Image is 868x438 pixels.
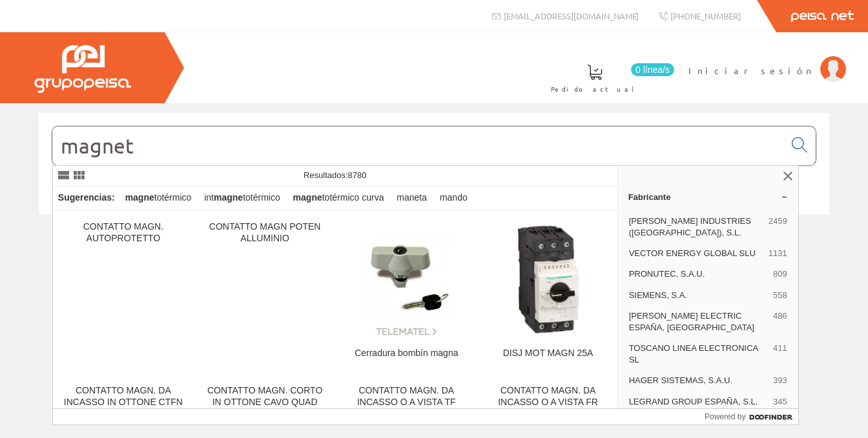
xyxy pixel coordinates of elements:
[346,348,466,359] div: Cerradura bombín magna
[39,230,829,241] div: © Grupo Peisa
[346,385,466,408] div: CONTATTO MAGN. DA INCASSO O A VISTA TF
[490,221,606,337] img: DISJ MOT MAGN 25A
[629,343,768,366] span: TOSCANO LINEA ELECTRONICA SL
[488,348,608,359] div: DISJ MOT MAGN 25A
[53,211,194,374] a: CONTATTO MAGN. AUTOPROTETTO
[125,192,154,203] strong: magne
[769,215,787,239] span: 2459
[205,221,325,244] div: CONTATTO MAGN POTEN ALLUMINIO
[773,375,787,386] span: 393
[194,375,335,423] a: CONTATTO MAGN. CORTO IN OTTONE CAVO QUAD
[769,248,787,259] span: 1131
[618,186,798,207] a: Fabricante
[304,170,367,180] span: Resultados:
[477,211,618,374] a: DISJ MOT MAGN 25A DISJ MOT MAGN 25A
[629,396,768,408] span: LEGRAND GROUP ESPAÑA, S.L.
[629,215,763,239] span: [PERSON_NAME] INDUSTRIES ([GEOGRAPHIC_DATA]), S.L.
[773,290,787,301] span: 558
[293,192,322,203] strong: magne
[629,290,768,301] span: SIEMENS, S.A.
[551,83,639,95] span: Pedido actual
[34,45,131,93] img: Grupo Peisa
[120,186,197,210] div: totérmico
[629,375,768,386] span: HAGER SISTEMAS, S.A.U.
[629,268,768,280] span: PRONUTEC, S.A.U.
[336,211,477,374] a: Cerradura bombín magna Cerradura bombín magna
[629,248,763,259] span: VECTOR ENERGY GLOBAL SLU
[194,211,335,374] a: CONTATTO MAGN POTEN ALLUMINIO
[670,10,741,21] span: [PHONE_NUMBER]
[705,411,745,423] span: Powered by
[53,375,194,423] a: CONTATTO MAGN. DA INCASSO IN OTTONE CTFN
[504,10,639,21] span: [EMAIL_ADDRESS][DOMAIN_NAME]
[631,63,674,76] span: 0 línea/s
[52,126,784,165] input: Buscar...
[435,186,473,210] div: mando
[477,375,618,423] a: CONTATTO MAGN. DA INCASSO O A VISTA FR
[391,186,432,210] div: maneta
[53,189,118,207] div: Sugerencias:
[688,64,814,77] span: Iniciar sesión
[214,192,243,203] strong: magne
[688,54,846,66] a: Iniciar sesión
[63,385,183,408] div: CONTATTO MAGN. DA INCASSO IN OTTONE CTFN
[773,310,787,333] span: 486
[348,170,367,180] span: 8780
[205,385,325,408] div: CONTATTO MAGN. CORTO IN OTTONE CAVO QUAD
[773,268,787,280] span: 809
[288,186,389,210] div: totérmico curva
[773,396,787,408] span: 345
[63,221,183,244] div: CONTATTO MAGN. AUTOPROTETTO
[773,343,787,366] span: 411
[336,375,477,423] a: CONTATTO MAGN. DA INCASSO O A VISTA TF
[199,186,285,210] div: int totérmico
[705,409,798,424] a: Powered by
[629,310,768,333] span: [PERSON_NAME] ELECTRIC ESPAÑA, [GEOGRAPHIC_DATA]
[488,385,608,408] div: CONTATTO MAGN. DA INCASSO O A VISTA FR
[360,221,453,337] img: Cerradura bombín magna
